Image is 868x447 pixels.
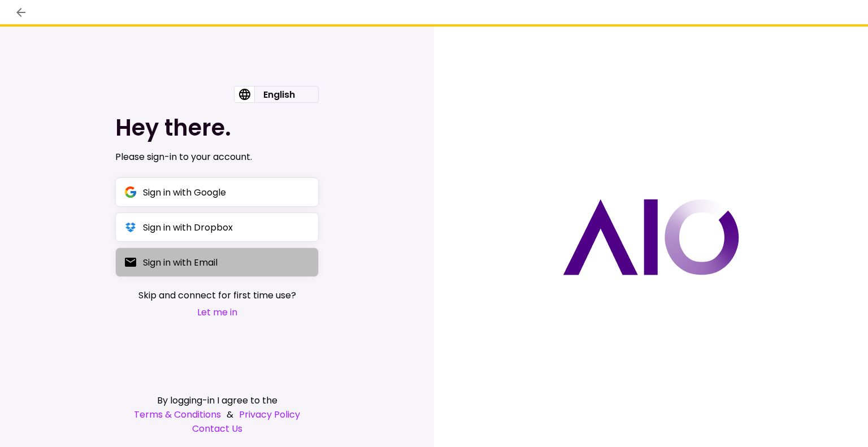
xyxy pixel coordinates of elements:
button: Sign in with Dropbox [115,212,319,242]
span: Skip and connect for first time use? [138,288,296,302]
button: Let me in [138,305,296,319]
div: & [115,407,319,422]
img: AIO logo [563,199,739,275]
div: Sign in with Email [143,255,218,270]
a: Terms & Conditions [134,407,221,422]
button: Sign in with Email [115,248,319,277]
h1: Hey there. [115,114,319,141]
div: English [254,86,304,102]
a: Contact Us [115,422,319,436]
button: back [11,3,31,22]
button: Sign in with Google [115,177,319,207]
div: Sign in with Google [143,185,226,199]
div: By logging-in I agree to the [115,393,319,407]
a: Privacy Policy [239,407,300,422]
div: Sign in with Dropbox [143,220,233,235]
div: Please sign-in to your account. [115,150,319,164]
